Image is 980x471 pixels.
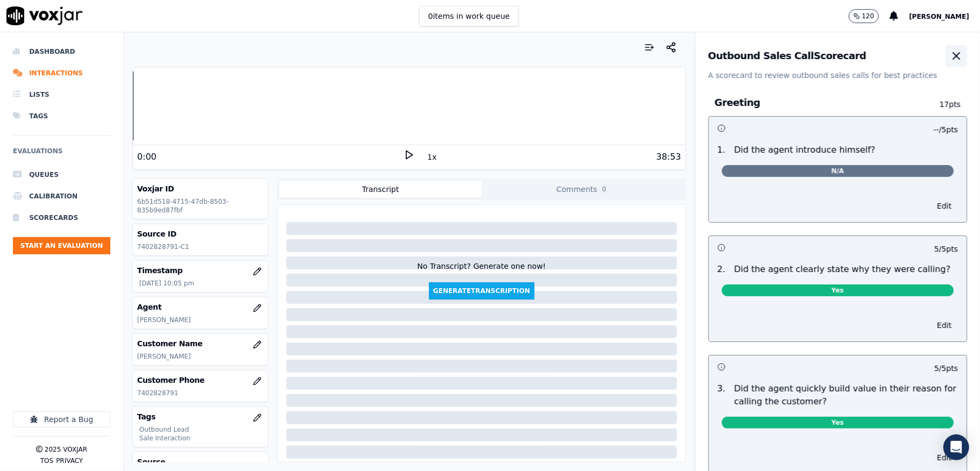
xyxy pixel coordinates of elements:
p: Did the agent clearly state why they were calling? [734,263,950,276]
p: 5 / 5 pts [934,244,958,254]
p: 5 / 5 pts [934,363,958,374]
button: Edit [930,450,958,465]
h3: Voxjar ID [137,183,264,194]
button: 120 [849,9,890,23]
h3: Timestamp [137,265,264,276]
span: N/A [722,165,954,177]
button: 120 [849,9,879,23]
a: Interactions [13,62,110,84]
button: 1x [425,149,439,165]
p: 7402828791 [137,389,264,397]
button: 0items in work queue [419,6,519,26]
p: [DATE] 10:05 pm [139,279,264,288]
p: 2 . [713,263,730,276]
div: Open Intercom Messenger [943,434,969,460]
button: Transcript [279,181,482,198]
p: 120 [862,12,875,20]
a: Dashboard [13,41,110,62]
button: Edit [930,318,958,333]
button: [PERSON_NAME] [909,10,980,23]
div: 0:00 [137,151,157,163]
h3: Tags [137,411,264,422]
p: 17 pts [920,99,961,110]
h3: Agent [137,302,264,312]
a: Tags [13,105,110,127]
span: 0 [600,184,609,194]
div: No Transcript? Generate one now! [417,261,546,282]
span: Yes [722,417,954,429]
p: Did the agent quickly build value in their reason for calling the customer? [734,382,958,408]
p: Outbound Lead [139,425,264,434]
p: 3 . [713,382,730,408]
p: 6b51d518-4715-47db-8503-835b9ed87fbf [137,197,264,215]
h3: Customer Name [137,338,264,349]
button: GenerateTranscription [429,282,534,299]
h3: Greeting [715,96,920,110]
button: Comments [482,181,684,198]
img: voxjar logo [6,6,83,25]
span: Yes [722,284,954,296]
p: 7402828791-C1 [137,242,264,251]
h3: Outbound Sales Call Scorecard [708,51,866,61]
a: Calibration [13,185,110,207]
a: Scorecards [13,207,110,229]
p: 1 . [713,144,730,156]
p: Did the agent introduce himself? [734,144,875,156]
h3: Source [137,456,264,467]
p: -- / 5 pts [934,124,958,135]
h3: Customer Phone [137,375,264,386]
button: TOS [40,456,53,465]
button: Privacy [56,456,83,465]
a: Lists [13,84,110,105]
p: Sale Interaction [139,434,264,443]
h3: Source ID [137,229,264,239]
h6: Evaluations [13,145,110,164]
div: 38:53 [656,151,681,163]
button: Edit [930,198,958,213]
p: 2025 Voxjar [45,445,87,454]
button: Report a Bug [13,411,110,427]
p: [PERSON_NAME] [137,352,264,361]
p: A scorecard to review outbound sales calls for best practices [708,70,967,81]
p: [PERSON_NAME] [137,316,264,324]
span: [PERSON_NAME] [909,13,969,20]
button: Start an Evaluation [13,237,110,254]
a: Queues [13,164,110,185]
